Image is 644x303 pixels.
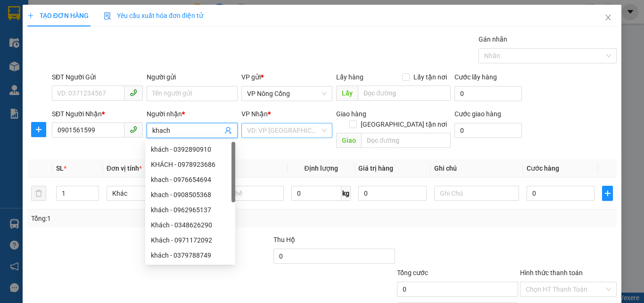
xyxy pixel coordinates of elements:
[434,186,519,201] input: Ghi Chú
[107,164,142,172] span: Đơn vị tính
[20,8,79,38] strong: CHUYỂN PHÁT NHANH ĐÔNG LÝ
[336,110,366,118] span: Giao hàng
[27,12,89,19] span: TẠO ĐƠN HÀNG
[151,220,230,230] div: Khách - 0348626290
[454,110,501,118] label: Cước giao hàng
[151,159,230,170] div: KHÁCH - 0978923686
[336,86,358,101] span: Lấy
[454,123,522,138] input: Cước giao hàng
[5,27,19,61] img: logo
[361,133,451,148] input: Dọc đường
[147,109,238,119] div: Người nhận
[602,186,613,201] button: plus
[357,119,451,130] span: [GEOGRAPHIC_DATA] tận nơi
[52,109,143,119] div: SĐT Người Nhận
[410,72,451,82] span: Lấy tận nơi
[304,164,338,172] span: Định lượng
[31,122,46,137] button: plus
[241,110,268,118] span: VP Nhận
[130,126,137,133] span: phone
[241,72,332,82] div: VP gửi
[145,233,235,248] div: Khách - 0971172092
[454,86,522,101] input: Cước lấy hàng
[527,164,559,172] span: Cước hàng
[130,89,137,96] span: phone
[151,235,230,245] div: Khách - 0971172092
[151,205,230,215] div: khách - 0962965137
[151,250,230,260] div: khách - 0379788749
[31,213,249,224] div: Tổng: 1
[56,164,64,172] span: SL
[31,186,46,201] button: delete
[595,5,621,31] button: Close
[24,52,75,72] strong: PHIẾU BIÊN NHẬN
[604,14,612,21] span: close
[147,72,238,82] div: Người gửi
[358,86,451,101] input: Dọc đường
[603,190,612,197] span: plus
[32,126,46,133] span: plus
[341,186,351,201] span: kg
[33,40,64,50] span: SĐT XE
[397,269,428,277] span: Tổng cước
[479,35,507,43] label: Gán nhãn
[112,186,186,200] span: Khác
[145,172,235,187] div: khach - 0976654694
[151,174,230,185] div: khach - 0976654694
[358,164,393,172] span: Giá trị hàng
[104,12,203,19] span: Yêu cầu xuất hóa đơn điện tử
[430,159,523,178] th: Ghi chú
[145,157,235,172] div: KHÁCH - 0978923686
[104,12,111,20] img: icon
[224,127,232,134] span: user-add
[247,87,327,101] span: VP Nông Cống
[145,202,235,217] div: khách - 0962965137
[358,186,426,201] input: 0
[199,186,284,201] input: VD: Bàn, Ghế
[151,190,230,200] div: khach - 0908505368
[145,248,235,263] div: khách - 0379788749
[145,187,235,202] div: khach - 0908505368
[273,236,295,243] span: Thu Hộ
[520,269,583,277] label: Hình thức thanh toán
[80,38,137,48] span: NC1309250474
[52,72,143,82] div: SĐT Người Gửi
[145,217,235,233] div: Khách - 0348626290
[454,73,497,81] label: Cước lấy hàng
[145,142,235,157] div: khách - 0392890910
[336,73,363,81] span: Lấy hàng
[151,144,230,155] div: khách - 0392890910
[27,12,34,19] span: plus
[336,133,361,148] span: Giao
